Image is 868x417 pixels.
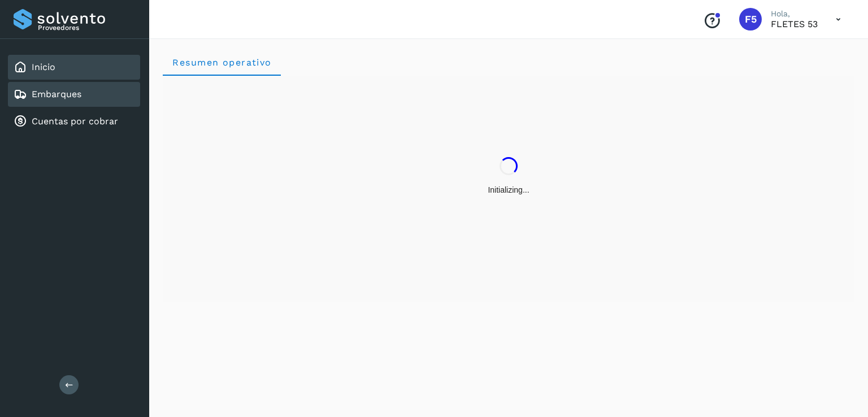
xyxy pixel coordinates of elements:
a: Cuentas por cobrar [32,116,118,127]
a: Inicio [32,62,55,72]
a: Embarques [32,89,81,99]
p: Hola, [771,9,818,19]
div: Cuentas por cobrar [8,109,140,134]
div: Inicio [8,55,140,80]
p: Proveedores [38,24,136,32]
div: Embarques [8,82,140,107]
span: Resumen operativo [172,57,272,68]
p: FLETES 53 [771,19,818,29]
